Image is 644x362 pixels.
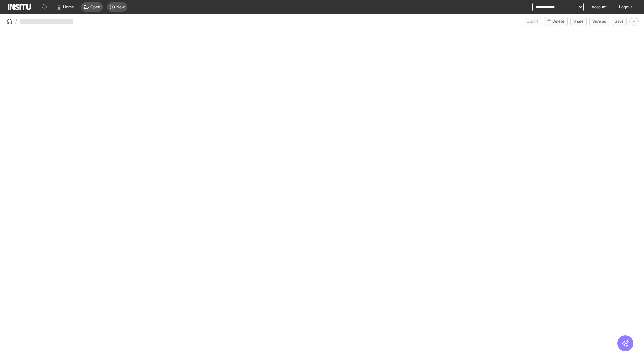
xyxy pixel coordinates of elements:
[15,18,17,25] span: /
[63,4,74,10] span: Home
[116,4,125,10] span: New
[570,17,587,26] button: Share
[5,17,17,25] button: /
[544,17,568,26] button: Delete
[524,17,541,26] span: Can currently only export from Insights reports.
[524,17,541,26] button: Export
[8,4,31,10] img: Logo
[90,4,100,10] span: Open
[589,17,609,26] button: Save as
[612,17,627,26] button: Save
